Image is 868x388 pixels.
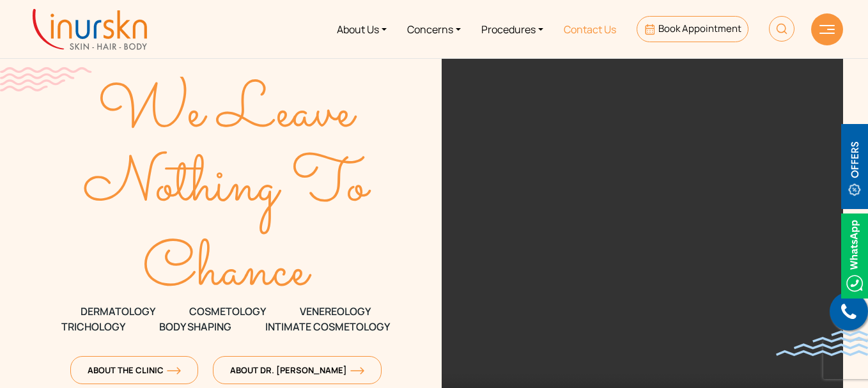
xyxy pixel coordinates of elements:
span: Intimate Cosmetology [265,319,390,334]
img: offerBt [841,124,868,209]
img: HeaderSearch [769,16,794,42]
span: DERMATOLOGY [81,304,155,319]
img: orange-arrow [167,367,181,375]
a: About Dr. [PERSON_NAME]orange-arrow [213,356,382,384]
a: About Us [327,5,397,53]
text: Chance [143,224,313,319]
img: hamLine.svg [819,25,835,34]
text: We Leave [98,66,357,160]
span: About The Clinic [88,364,181,376]
a: Whatsappicon [841,247,868,261]
img: bluewave [776,330,868,356]
a: Contact Us [554,5,626,53]
span: Body Shaping [159,319,231,334]
a: About The Clinicorange-arrow [70,356,198,384]
span: About Dr. [PERSON_NAME] [230,364,364,376]
span: Book Appointment [658,22,741,35]
img: Whatsappicon [841,213,868,299]
span: VENEREOLOGY [300,304,371,319]
span: COSMETOLOGY [189,304,266,319]
img: inurskn-logo [33,9,147,50]
text: Nothing To [84,139,372,234]
span: TRICHOLOGY [61,319,125,334]
a: Book Appointment [637,16,748,42]
img: orange-arrow [350,367,364,375]
a: Procedures [471,5,554,53]
a: Concerns [397,5,471,53]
